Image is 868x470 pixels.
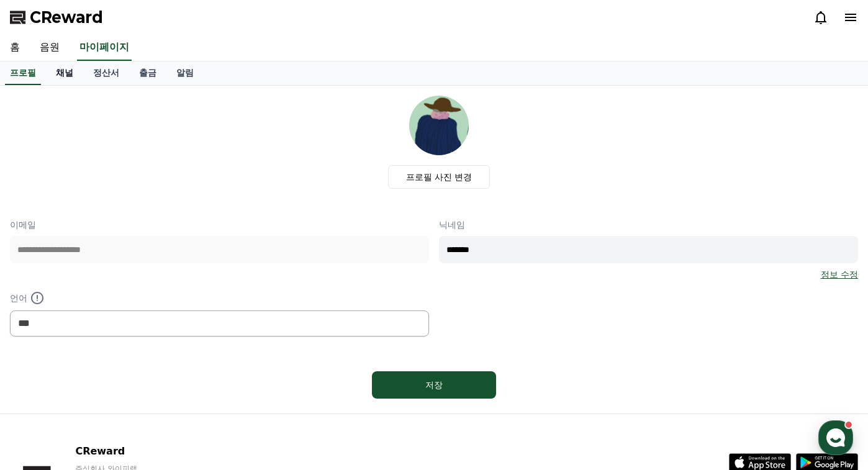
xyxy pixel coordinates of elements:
a: Creward5시간 전 네 감사합니다! 크리워드는 현재 채널의 콘텐츠를 검토한 후 승인 처리하고 있습니다. 15일 정책 강화 이후, 재사용콘텐츠, 저작권 콘텐츠가 포함된 모든... [15,127,227,173]
p: 언어 [10,291,429,305]
span: 설정 [192,386,207,395]
a: 출금 [129,61,166,85]
a: 마이페이지 [77,35,132,61]
h1: CReward [15,93,88,113]
p: 닉네임 [439,219,858,231]
span: CReward [30,7,103,27]
button: 저장 [372,371,496,399]
div: 5시간 전 [97,132,127,142]
span: 홈 [39,386,47,395]
a: 대화 [82,367,160,398]
span: 대화 [114,386,129,396]
span: 메시지를 입력하세요. [26,189,115,201]
a: 채널톡이용중 [94,245,148,255]
a: 홈 [4,367,82,398]
a: 알림 [166,61,204,85]
a: 정산서 [83,61,129,85]
div: Creward [51,132,91,143]
b: 채널톡 [107,245,127,253]
a: 설정 [160,367,238,398]
p: CReward [75,444,227,459]
a: 채널 [46,61,83,85]
a: 메시지를 입력하세요. [17,180,225,210]
p: 이메일 [10,219,429,231]
a: 정보 수정 [821,268,858,281]
a: 프로필 [5,61,41,85]
div: 저장 [397,379,471,391]
span: 내일 오전 8:30부터 운영해요 [78,215,179,225]
a: CReward [10,7,103,27]
button: 운영시간 보기 [158,98,227,113]
span: 이용중 [107,245,148,253]
a: 음원 [30,35,70,61]
div: 네 감사합니다! 크리워드는 현재 채널의 콘텐츠를 검토한 후 승인 처리하고 있습니다. 15일 정책 강화 이후, 재사용콘텐츠, 저작권 콘텐츠가 포함된 모든 채널은 보류 처리되고 ... [51,143,219,168]
img: profile_image [409,96,469,155]
label: 프로필 사진 변경 [388,165,491,189]
span: 운영시간 보기 [163,100,214,111]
